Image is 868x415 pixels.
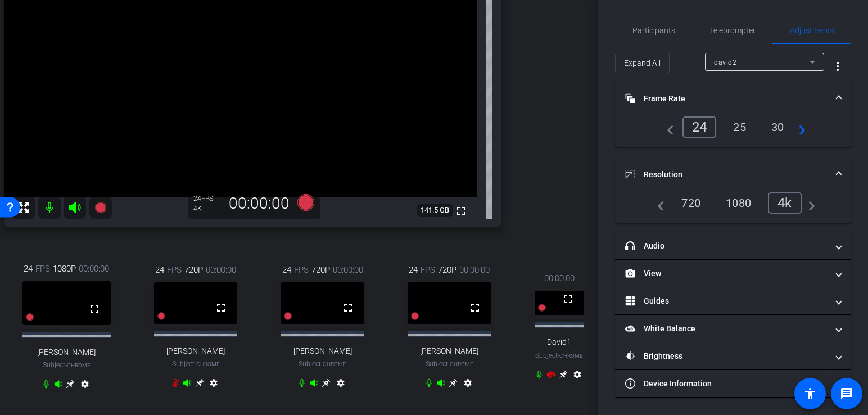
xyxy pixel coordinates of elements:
span: FPS [201,195,213,202]
span: 00:00:00 [206,264,236,276]
span: FPS [421,264,435,276]
span: 00:00:00 [544,272,575,285]
mat-icon: fullscreen [454,204,468,218]
span: Expand All [624,52,661,74]
mat-icon: more_vert [831,60,844,73]
div: Resolution [615,192,851,223]
mat-icon: accessibility [803,387,817,400]
span: - [195,360,196,368]
span: - [65,361,67,369]
span: Chrome [559,353,583,359]
span: - [448,360,450,368]
mat-expansion-panel-header: Audio [615,232,851,259]
div: 24 [193,194,221,203]
span: 24 [409,264,418,276]
button: More Options for Adjustments Panel [824,53,851,80]
mat-expansion-panel-header: Resolution [615,156,851,192]
mat-panel-title: View [625,268,828,279]
mat-icon: settings [334,378,347,392]
mat-expansion-panel-header: Brightness [615,342,851,369]
span: [PERSON_NAME] [293,346,352,356]
div: 00:00:00 [221,194,297,213]
mat-icon: navigate_before [661,120,674,134]
div: Frame Rate [615,116,851,147]
div: 24 [682,116,717,138]
span: 00:00:00 [79,263,109,275]
span: Subject [172,359,220,369]
span: 141.5 GB [417,204,453,217]
mat-icon: navigate_next [802,196,815,210]
div: 25 [725,118,754,137]
mat-expansion-panel-header: Device Information [615,370,851,397]
mat-icon: navigate_before [651,196,664,210]
mat-panel-title: Device Information [625,378,828,390]
mat-icon: settings [207,378,220,392]
span: 24 [155,264,164,276]
span: david2 [714,58,736,66]
span: Subject [43,360,91,370]
span: [PERSON_NAME] [166,346,225,356]
span: Chrome [450,361,473,367]
mat-expansion-panel-header: Frame Rate [615,80,851,116]
mat-icon: message [840,387,853,400]
mat-icon: fullscreen [561,292,575,306]
span: 00:00:00 [459,264,490,276]
span: FPS [294,264,309,276]
span: Subject [426,359,473,369]
span: FPS [35,263,50,275]
span: Subject [535,350,583,360]
mat-expansion-panel-header: Guides [615,287,851,314]
div: 1080 [717,193,759,213]
span: 720P [438,264,456,276]
mat-icon: fullscreen [341,301,355,314]
span: Teleprompter [709,26,756,34]
button: Expand All [615,53,670,73]
span: Subject [299,359,346,369]
mat-icon: fullscreen [468,301,482,314]
span: - [321,360,323,368]
span: 720P [311,264,330,276]
span: Chrome [323,361,346,367]
span: [PERSON_NAME] [37,348,96,357]
span: 00:00:00 [333,264,363,276]
span: 24 [24,263,33,275]
span: David1 [547,337,571,347]
mat-expansion-panel-header: View [615,260,851,287]
mat-panel-title: Resolution [625,169,828,181]
span: Chrome [67,362,91,368]
mat-panel-title: White Balance [625,323,828,335]
span: Chrome [196,361,220,367]
div: 720 [673,193,709,213]
span: 1080P [53,263,76,275]
span: - [558,351,559,359]
mat-panel-title: Audio [625,240,828,252]
mat-icon: fullscreen [88,302,101,315]
mat-icon: settings [461,378,474,392]
mat-panel-title: Guides [625,295,828,307]
span: [PERSON_NAME] [420,346,478,356]
span: 24 [282,264,291,276]
span: Adjustments [790,26,834,34]
span: Participants [632,26,675,34]
mat-panel-title: Brightness [625,350,828,362]
mat-icon: fullscreen [214,301,228,314]
div: 4K [193,204,221,213]
mat-icon: settings [571,370,584,384]
div: 4k [768,192,802,214]
mat-panel-title: Frame Rate [625,93,828,105]
div: 30 [763,118,793,137]
span: FPS [167,264,182,276]
span: 720P [184,264,203,276]
mat-icon: settings [78,380,92,393]
mat-expansion-panel-header: White Balance [615,315,851,342]
mat-icon: navigate_next [792,120,806,134]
